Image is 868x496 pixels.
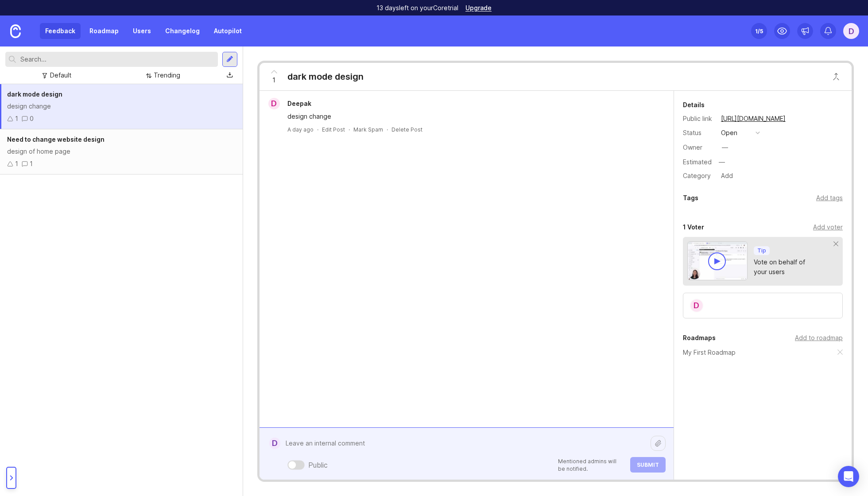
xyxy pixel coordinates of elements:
[683,100,705,110] div: Details
[353,126,383,133] button: Mark Spam
[263,98,318,109] a: DDeepak
[322,126,345,133] div: Edit Post
[795,333,843,343] div: Add to roadmap
[683,159,712,165] div: Estimated
[751,23,767,39] button: 1/5
[128,23,156,39] a: Users
[387,126,388,133] div: ·
[714,170,736,182] a: Add
[683,333,716,343] div: Roadmaps
[721,128,737,138] div: open
[7,147,236,156] div: design of home page
[813,222,843,232] div: Add voter
[683,128,714,138] div: Status
[722,143,728,152] div: —
[683,171,714,181] div: Category
[15,159,18,169] div: 1
[287,126,314,133] a: A day ago
[391,126,422,133] div: Delete Post
[308,460,328,470] div: Public
[838,466,859,487] div: Open Intercom Messenger
[20,54,214,64] input: Search...
[269,438,280,449] div: D
[843,23,859,39] button: D
[84,23,124,39] a: Roadmap
[287,100,311,107] span: Deepak
[755,25,763,37] div: 1 /5
[683,222,704,232] div: 1 Voter
[683,348,736,357] a: My First Roadmap
[718,170,736,182] div: Add
[683,193,698,203] div: Tags
[349,126,350,133] div: ·
[30,159,33,169] div: 1
[268,98,280,109] div: D
[15,114,18,124] div: 1
[7,136,105,143] span: Need to change website design
[558,457,625,473] p: Mentioned admins will be notified.
[754,257,834,277] div: Vote on behalf of your users
[816,193,843,203] div: Add tags
[757,247,766,254] p: Tip
[7,101,236,111] div: design change
[160,23,205,39] a: Changelog
[827,68,845,85] button: Close button
[465,5,492,11] a: Upgrade
[154,70,180,80] div: Trending
[716,156,728,168] div: —
[7,90,62,98] span: dark mode design
[287,70,364,83] div: dark mode design
[683,143,714,152] div: Owner
[287,112,642,121] div: design change
[317,126,318,133] div: ·
[272,75,275,85] span: 1
[30,114,34,124] div: 0
[209,23,247,39] a: Autopilot
[718,113,788,124] a: [URL][DOMAIN_NAME]
[683,114,714,124] div: Public link
[687,241,748,280] img: video-thumbnail-vote-d41b83416815613422e2ca741bf692cc.jpg
[690,298,704,313] div: D
[50,70,71,80] div: Default
[376,4,458,12] p: 13 days left on your Core trial
[10,24,21,38] img: Canny Home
